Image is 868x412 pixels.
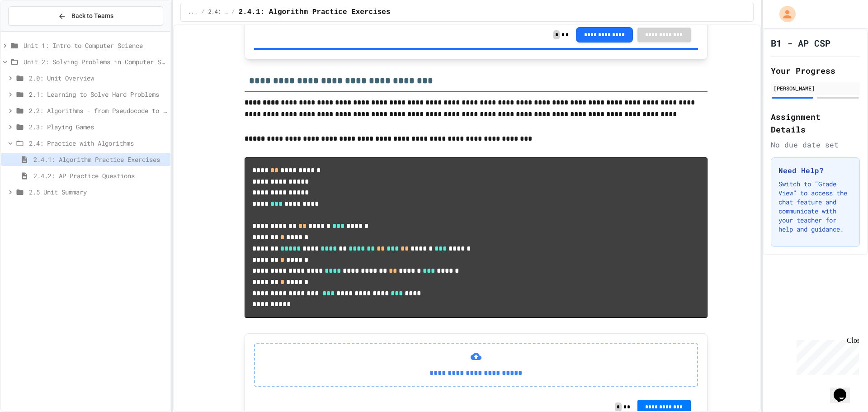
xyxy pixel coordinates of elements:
[201,9,204,16] span: /
[33,155,167,164] span: 2.4.1: Algorithm Practice Exercises
[771,110,860,136] h2: Assignment Details
[29,106,167,115] span: 2.2: Algorithms - from Pseudocode to Flowcharts
[778,165,852,176] h3: Need Help?
[188,9,198,16] span: ...
[29,187,167,197] span: 2.5 Unit Summary
[830,376,859,403] iframe: chat widget
[4,4,62,57] div: Chat with us now!Close
[29,90,167,99] span: 2.1: Learning to Solve Hard Problems
[71,11,113,21] span: Back to Teams
[29,138,167,148] span: 2.4: Practice with Algorithms
[29,73,167,83] span: 2.0: Unit Overview
[29,122,167,132] span: 2.3: Playing Games
[8,6,163,26] button: Back to Teams
[771,37,830,49] h1: B1 - AP CSP
[771,64,860,77] h2: Your Progress
[24,41,167,50] span: Unit 1: Intro to Computer Science
[774,84,857,92] div: [PERSON_NAME]
[231,9,235,16] span: /
[770,4,798,24] div: My Account
[208,9,228,16] span: 2.4: Practice with Algorithms
[33,171,167,180] span: 2.4.2: AP Practice Questions
[239,7,391,18] span: 2.4.1: Algorithm Practice Exercises
[778,180,852,234] p: Switch to "Grade View" to access the chat feature and communicate with your teacher for help and ...
[771,139,860,150] div: No due date set
[24,57,167,66] span: Unit 2: Solving Problems in Computer Science
[793,336,859,375] iframe: chat widget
